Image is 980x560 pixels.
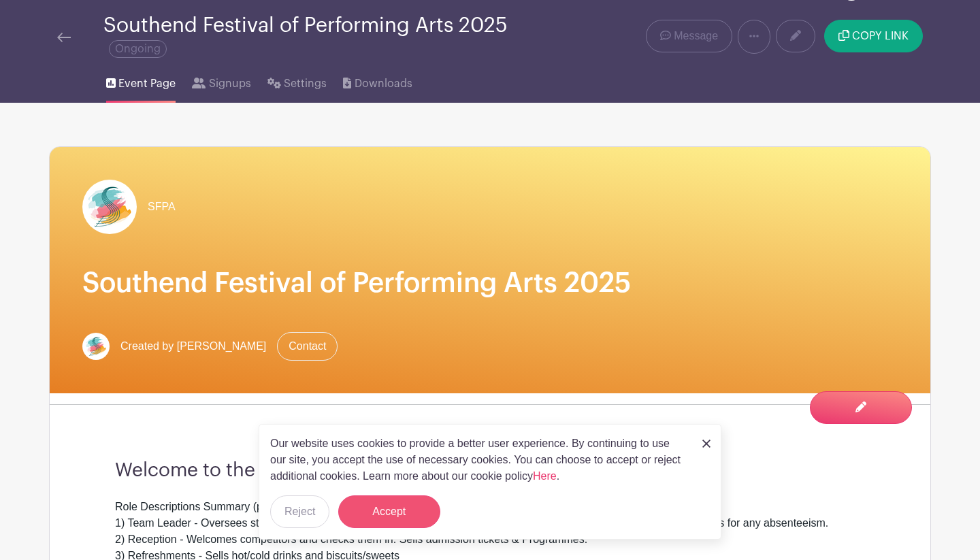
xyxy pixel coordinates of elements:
a: Settings [267,59,327,103]
span: Message [674,28,718,44]
img: PROFILE-IMAGE-Southend-Festival-PA-Logo.png [82,333,110,360]
a: Contact [277,332,338,361]
button: Accept [338,495,440,528]
a: Signups [192,59,250,103]
h1: Southend Festival of Performing Arts 2025 [82,267,898,299]
a: Event Page [106,59,176,103]
span: Downloads [355,76,412,92]
span: COPY LINK [852,31,909,42]
img: back-arrow-29a5d9b10d5bd6ae65dc969a981735edf675c4d7a1fe02e03b50dbd4ba3cdb55.svg [57,33,71,42]
h3: Welcome to the Southend Festival of Performing Arts Steward Rota [115,459,865,482]
button: COPY LINK [824,20,923,52]
img: close_button-5f87c8562297e5c2d7936805f587ecaba9071eb48480494691a3f1689db116b3.svg [702,440,710,448]
span: Ongoing [109,40,167,58]
img: facebook%20profile.png [82,180,137,234]
span: Signups [209,76,251,92]
p: Our website uses cookies to provide a better user experience. By continuing to use our site, you ... [270,435,688,484]
a: Here [533,470,557,482]
span: Event Page [118,76,176,92]
a: Downloads [343,59,412,103]
div: Role Descriptions Summary (per session) 1) Team Leader - Oversees stewards attendance & absenteei... [115,499,865,531]
span: Created by [PERSON_NAME] [120,338,266,355]
div: Southend Festival of Performing Arts 2025 [103,14,544,59]
span: Settings [284,76,327,92]
span: SFPA [148,199,176,215]
a: Message [646,20,732,52]
button: Reject [270,495,329,528]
